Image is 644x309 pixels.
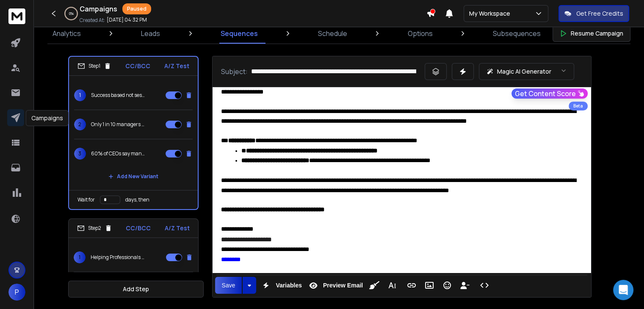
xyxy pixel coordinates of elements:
div: Paused [122,3,151,14]
span: Preview Email [321,282,365,289]
p: Success based not session based coaching mode. We deliver success not just hours. [91,92,145,99]
button: Insert Link (Ctrl+K) [404,277,420,294]
p: Subsequences [493,28,541,39]
div: Campaigns [26,110,69,126]
button: Resume Campaign [553,25,630,42]
p: Analytics [53,28,81,39]
button: Add New Variant [102,168,165,185]
p: days, then [125,196,149,203]
span: 3 [74,148,86,160]
button: Get Free Credits [558,5,629,22]
p: Schedule [318,28,347,39]
span: 2 [74,119,86,130]
a: Options [403,23,438,44]
p: Leads [141,28,160,39]
button: Clean HTML [366,277,382,294]
button: Magic AI Generator [479,63,574,80]
button: Add Step [68,281,204,298]
li: Step1CC/BCCA/Z Test1Success based not session based coaching mode. We deliver success not just ho... [68,56,199,210]
p: Get Free Credits [576,9,623,18]
div: Beta [569,102,588,110]
p: A/Z Test [165,224,190,232]
div: Step 2 [77,224,112,232]
p: CC/BCC [125,62,150,70]
a: Subsequences [488,23,546,44]
p: Options [408,28,433,39]
p: Wait for [77,196,95,203]
div: Open Intercom Messenger [613,280,633,300]
p: CC/BCC [126,224,151,232]
p: 60% of CEOs say managers decide growth - are yours Ready? [91,150,145,157]
button: P [8,284,25,301]
button: Insert Image (Ctrl+P) [421,277,437,294]
p: Only 1 in 10 managers have the skills to lead effectively [91,121,145,128]
div: Step 1 [77,62,111,70]
p: A/Z Test [164,62,189,70]
span: Variables [274,282,304,289]
p: Subject: [221,66,248,77]
a: Analytics [47,23,86,44]
span: 1 [74,89,86,101]
p: Sequences [221,28,258,39]
span: 1 [74,251,86,263]
button: Preview Email [305,277,365,294]
p: [DATE] 04:32 PM [107,17,147,23]
button: Get Content Score [511,88,588,99]
button: Save [215,277,242,294]
button: Variables [258,277,304,294]
p: Helping Professionals Perform At Their Best [91,254,145,261]
button: More Text [384,277,400,294]
h1: Campaigns [80,4,117,14]
a: Leads [136,23,165,44]
a: Schedule [313,23,352,44]
a: Sequences [216,23,263,44]
p: 0 % [69,11,74,16]
p: Magic AI Generator [497,67,551,76]
p: Created At: [80,17,105,24]
p: My Workspace [469,9,514,18]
